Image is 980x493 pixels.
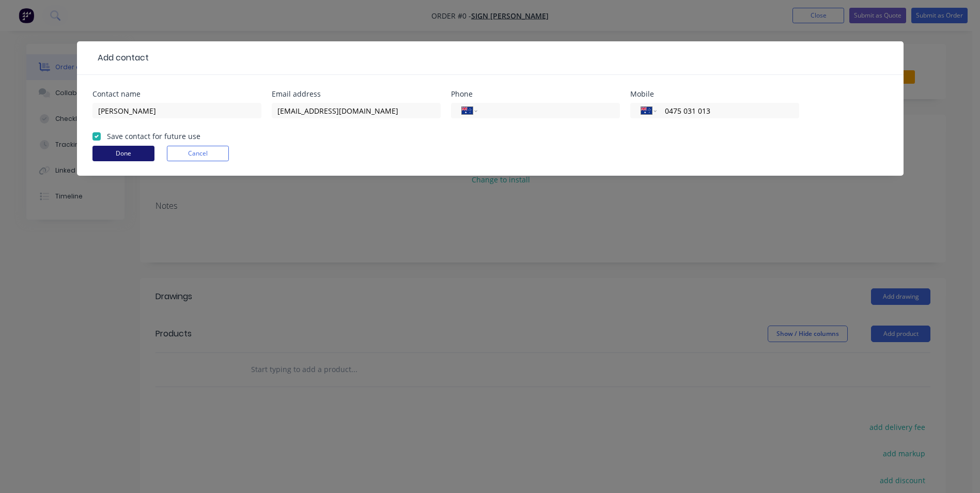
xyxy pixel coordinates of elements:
[92,52,149,64] div: Add contact
[92,90,261,98] div: Contact name
[272,90,441,98] div: Email address
[107,131,200,142] label: Save contact for future use
[451,90,620,98] div: Phone
[167,146,229,161] button: Cancel
[92,146,154,161] button: Done
[630,90,799,98] div: Mobile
